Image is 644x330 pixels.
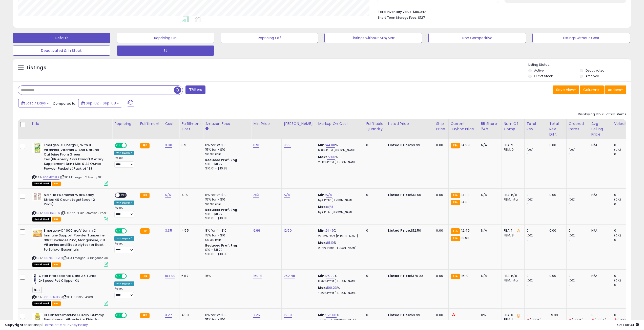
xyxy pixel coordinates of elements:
[205,121,249,126] div: Amazon Fees
[253,121,279,126] div: Min Price
[318,285,327,290] b: Max:
[39,274,100,284] b: Oster Professional Care A5 Turbo 2-Speed Pet Clipper Kit
[436,193,444,197] div: 0.00
[32,313,43,323] img: 41VPhKyI5IL._SL40_.jpg
[549,274,563,278] div: 0.00
[114,242,134,253] div: Preset:
[436,121,446,132] div: Ship Price
[436,143,444,147] div: 0.00
[205,274,247,278] div: 15%
[117,46,214,56] button: SJ
[614,148,621,152] small: (0%)
[527,148,534,152] small: (0%)
[614,274,635,278] div: 0
[32,143,108,185] div: ASIN:
[165,228,172,233] a: 3.35
[366,274,382,278] div: 0
[527,197,534,202] small: (0%)
[205,313,247,317] div: 8% for <= $10
[318,199,360,202] p: N/A Profit [PERSON_NAME]
[569,228,589,233] div: 0
[318,273,326,278] b: Min:
[114,287,134,298] div: Preset:
[388,193,430,197] div: $13.50
[527,121,545,132] div: Total Rev.
[181,228,199,233] div: 4.55
[32,274,37,284] img: 31NJ3FkcynL._SL40_.jpg
[140,274,150,279] small: FBA
[221,33,318,43] button: Repricing Off
[527,193,547,197] div: 0
[318,121,362,126] div: Markup on Cost
[504,278,521,283] div: FBM: n/a
[527,228,547,233] div: 0
[26,101,46,106] span: Last 7 Days
[284,143,291,148] a: 9.99
[253,228,260,233] a: 9.99
[504,193,521,197] div: FBA: n/a
[5,322,24,327] strong: Copyright
[115,274,122,278] span: ON
[284,313,292,318] a: 15.00
[549,121,564,137] div: Total Rev. Diff.
[614,152,635,157] div: 0
[318,313,326,317] b: Min:
[13,33,110,43] button: Default
[318,211,360,214] p: N/A Profit [PERSON_NAME]
[569,143,589,147] div: 0
[165,273,175,278] a: 104.00
[284,121,314,126] div: [PERSON_NAME]
[436,274,444,278] div: 0.00
[504,197,521,202] div: FBM: n/a
[140,228,150,234] small: FBA
[461,273,469,278] span: 161.91
[165,143,172,148] a: 3.00
[318,204,327,209] b: Max:
[31,121,110,126] div: Title
[436,313,444,317] div: 0.00
[318,234,360,238] p: 20.62% Profit [PERSON_NAME]
[614,238,635,242] div: 0
[253,192,259,197] a: N/A
[18,99,52,107] button: Last 7 Days
[591,313,612,317] div: 0
[114,281,134,286] div: Win BuyBox *
[549,228,563,233] div: 0.00
[614,143,635,147] div: 0
[120,193,128,197] span: OFF
[388,228,411,233] b: Listed Price:
[126,274,134,278] span: OFF
[527,202,547,207] div: 0
[527,143,547,147] div: 0
[461,143,470,147] span: 14.99
[527,313,547,317] div: 0
[388,143,411,147] b: Listed Price:
[62,256,108,260] span: | SKU: Emergen-C Tangerine 30
[43,256,61,260] a: B0078J6NVQ
[388,274,430,278] div: $176.99
[5,323,88,327] div: seller snap | |
[569,313,589,317] div: 0
[114,121,136,126] div: Repricing
[32,193,108,221] div: ASIN:
[591,274,608,278] div: N/A
[318,240,360,250] div: %
[114,151,134,155] div: Win BuyBox *
[205,238,247,242] div: $0.30 min
[583,87,599,92] span: Columns
[32,301,51,306] span: All listings that are currently out of stock and unavailable for purchase on Amazon
[366,313,382,317] div: 0
[504,274,521,278] div: FBA: n/a
[549,143,563,147] div: 0.00
[284,228,292,233] a: 12.50
[205,158,238,162] b: Reduced Prof. Rng.
[461,200,468,204] span: 14.3
[461,235,469,240] span: 12.98
[44,143,105,172] b: Emergen-C Energy+, With B Vitamins, Vitamin C And Natural Caffeine From Green Tea(Blueberry Acai ...
[318,240,327,245] b: Max:
[126,143,134,148] span: OFF
[181,274,199,278] div: 5.87
[318,291,360,295] p: 41.29% Profit [PERSON_NAME]
[52,182,61,186] span: FBA
[27,64,46,71] h5: Listings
